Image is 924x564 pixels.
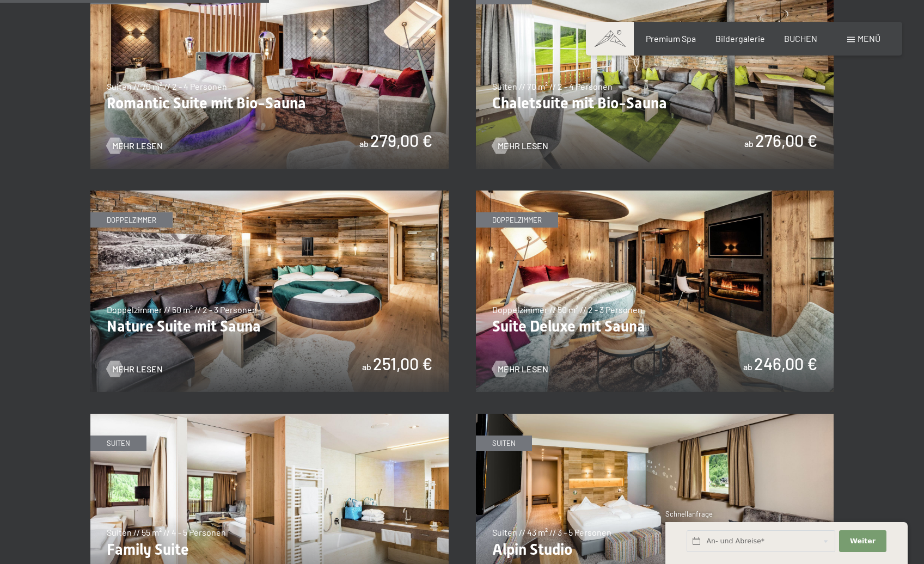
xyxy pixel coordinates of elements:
[784,33,817,44] a: BUCHEN
[492,363,548,375] a: Mehr Lesen
[90,414,449,421] a: Family Suite
[90,191,449,392] img: Nature Suite mit Sauna
[498,363,548,375] span: Mehr Lesen
[498,140,548,152] span: Mehr Lesen
[90,191,449,198] a: Nature Suite mit Sauna
[665,510,713,518] span: Schnellanfrage
[715,33,765,44] a: Bildergalerie
[476,414,834,421] a: Alpin Studio
[646,33,696,44] a: Premium Spa
[107,140,163,152] a: Mehr Lesen
[476,191,834,392] img: Suite Deluxe mit Sauna
[112,140,163,152] span: Mehr Lesen
[476,191,834,198] a: Suite Deluxe mit Sauna
[858,33,880,44] span: Menü
[112,363,163,375] span: Mehr Lesen
[839,530,886,553] button: Weiter
[850,536,876,546] span: Weiter
[492,140,548,152] a: Mehr Lesen
[107,363,163,375] a: Mehr Lesen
